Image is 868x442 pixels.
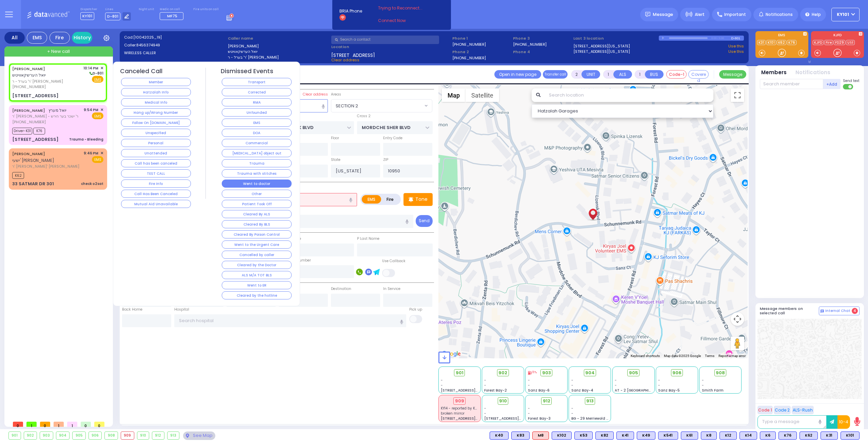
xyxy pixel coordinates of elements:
span: - [658,383,660,388]
button: Trauma with stitches [222,169,292,177]
span: [10042025_19] [133,35,162,40]
button: Went to the Urgent Care [222,240,292,249]
div: K8 [701,432,717,440]
span: SECTION 2 [331,99,432,112]
label: Medic on call [160,7,185,12]
button: Member [121,78,191,86]
label: EMS [362,195,381,204]
span: Sanz Bay-4 [571,388,593,393]
label: [PHONE_NUMBER] [513,42,547,47]
span: 1 [67,422,77,427]
a: [STREET_ADDRESS][US_STATE] [573,49,630,55]
button: 10-4 [837,415,850,429]
a: [PERSON_NAME] [12,108,45,113]
label: KJFD [811,34,864,38]
a: K101 [766,40,776,45]
span: - [571,406,573,411]
button: ALS M/A TOT BLS [222,271,292,279]
span: 908 [716,370,725,376]
div: K76 [778,432,797,440]
button: Code-1 [666,70,687,79]
label: ZIP [383,157,388,163]
button: Code 2 [774,406,791,414]
button: Transport [222,78,292,86]
span: - [528,383,530,388]
span: + New call [47,48,70,55]
a: Open in new page [494,70,541,79]
span: Notifications [766,12,793,18]
span: - [702,378,704,383]
button: Show satellite imagery [466,88,499,102]
button: ALS-Rush [792,406,814,414]
span: [STREET_ADDRESS][PERSON_NAME] [441,388,505,393]
div: JOEL HERSHKOWITZ [587,201,599,222]
div: 33 SATMAR DR 301 [12,181,54,187]
button: Transfer call [543,70,568,79]
div: K14 [739,432,757,440]
button: Commercial [222,139,292,147]
div: BLS [701,432,717,440]
span: ✕ [100,65,103,71]
div: 902 [24,432,37,439]
div: 908 [105,432,118,439]
span: SECTION 2 [331,100,423,112]
div: BLS [490,432,509,440]
span: EMS [92,156,103,163]
button: DOA [222,129,292,137]
span: 9:46 PM [84,151,98,156]
button: Cleared by the hotline [222,291,292,299]
div: BLS [637,432,655,440]
div: K40 [490,432,509,440]
span: ר' בערל - ר' [PERSON_NAME] [12,79,81,84]
span: - [571,411,573,416]
label: Floor [331,135,339,141]
label: Fire units on call [193,7,219,12]
span: Phone 2 [452,49,511,55]
span: 0 [13,422,23,427]
div: K31 [821,432,838,440]
span: 905 [629,370,638,376]
span: D-801 [88,71,103,76]
button: Code 1 [757,406,773,414]
a: Use this [728,43,744,49]
button: Unattended [121,149,191,157]
span: Message [653,11,673,18]
label: Cad: [124,35,225,40]
button: Other [222,190,292,198]
div: BLS [841,432,860,440]
div: K49 [637,432,655,440]
span: Alert [695,12,705,18]
div: All [4,32,25,44]
div: K83 [511,432,530,440]
span: BRIA Phone [339,8,362,14]
div: EMS [27,32,47,44]
a: [STREET_ADDRESS][US_STATE] [573,43,630,49]
span: - [615,378,617,383]
div: 11% [528,370,537,375]
div: See map [183,432,215,440]
label: Caller: [124,42,225,48]
div: 904 [56,432,70,439]
span: BG - 29 Merriewold S. [571,416,609,421]
span: - [484,378,486,383]
button: Drag Pegman onto the map to open Street View [731,337,744,350]
div: BLS [778,432,797,440]
span: ר' [PERSON_NAME] - ר' ישכר בער הירש [12,113,78,119]
div: K102 [552,432,572,440]
span: SECTION 2 [336,103,358,109]
span: 1 [26,422,37,427]
button: Message [719,70,746,79]
button: Medical Info [121,98,191,106]
div: K62 [800,432,818,440]
span: K62 [12,172,24,179]
span: Help [812,12,821,18]
input: Search a contact [331,36,439,44]
span: - [528,411,530,416]
input: Search location [545,88,714,102]
button: Fire Info [121,180,191,188]
div: BLS [760,432,776,440]
span: 8456374949 [136,42,160,48]
button: Patient Took Off [222,200,292,208]
div: BLS [739,432,757,440]
button: Call has been canceled [121,159,191,167]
